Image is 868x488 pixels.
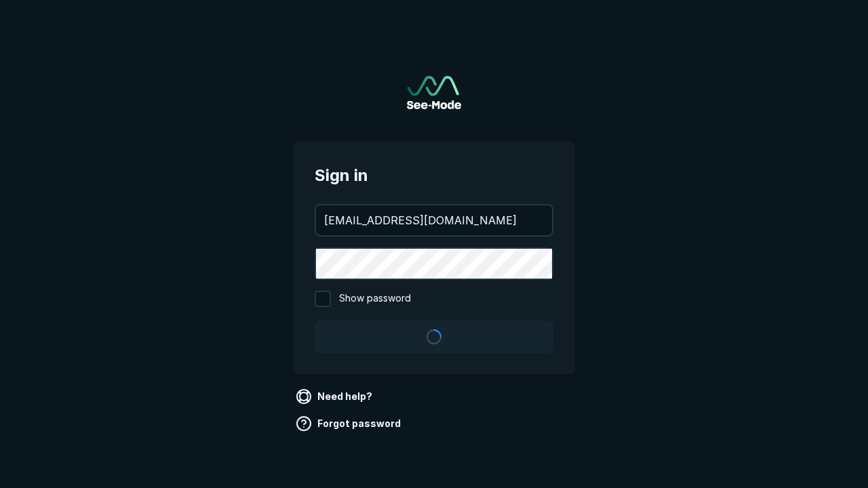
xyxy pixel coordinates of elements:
a: Go to sign in [407,76,461,109]
span: Show password [339,291,411,307]
a: Need help? [293,386,378,407]
a: Forgot password [293,413,406,434]
img: See-Mode Logo [407,76,461,109]
input: your@email.com [316,205,552,235]
span: Sign in [315,163,553,188]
